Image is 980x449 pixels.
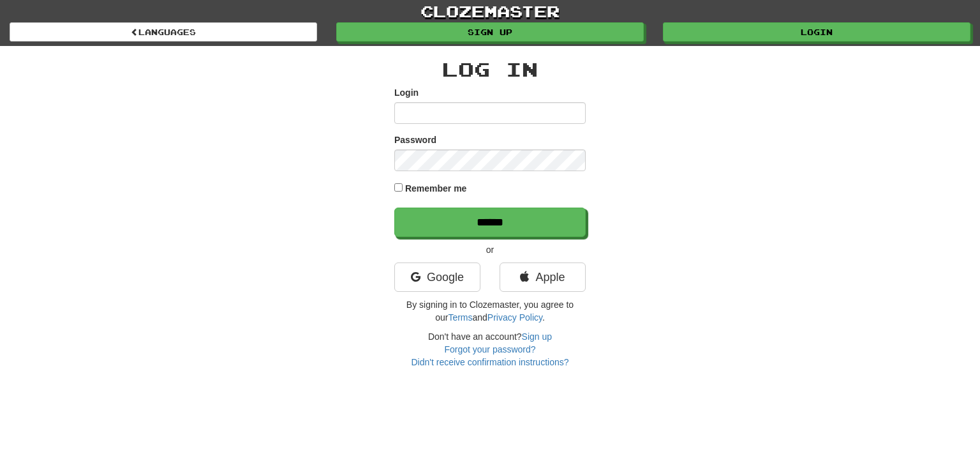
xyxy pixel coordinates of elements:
[394,243,586,256] p: or
[394,330,586,369] div: Don't have an account?
[336,22,644,42] a: Sign up
[411,357,568,367] a: Didn't receive confirmation instructions?
[394,298,586,324] p: By signing in to Clozemaster, you agree to our and .
[444,344,535,354] a: Forgot your password?
[522,331,552,342] a: Sign up
[663,22,970,42] a: Login
[500,263,586,292] a: Apple
[394,86,419,99] label: Login
[405,182,467,195] label: Remember me
[394,59,586,80] h2: Log In
[10,22,317,42] a: Languages
[394,263,480,292] a: Google
[394,133,436,146] label: Password
[448,312,472,323] a: Terms
[487,312,542,323] a: Privacy Policy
